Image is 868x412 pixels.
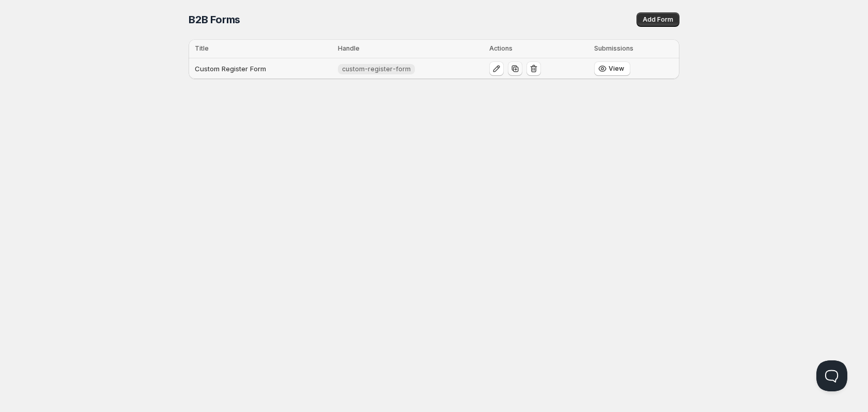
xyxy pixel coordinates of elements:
button: Add Form [637,12,679,27]
span: View [609,65,624,73]
span: Add Form [643,15,673,24]
span: Submissions [594,44,633,52]
span: Handle [338,44,360,52]
span: custom-register-form [342,65,411,73]
button: View [594,61,630,76]
iframe: Help Scout Beacon - Open [816,360,847,391]
span: Title [195,44,209,52]
td: Custom Register Form [189,58,335,80]
span: B2B Forms [189,13,240,26]
span: Actions [489,44,513,52]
